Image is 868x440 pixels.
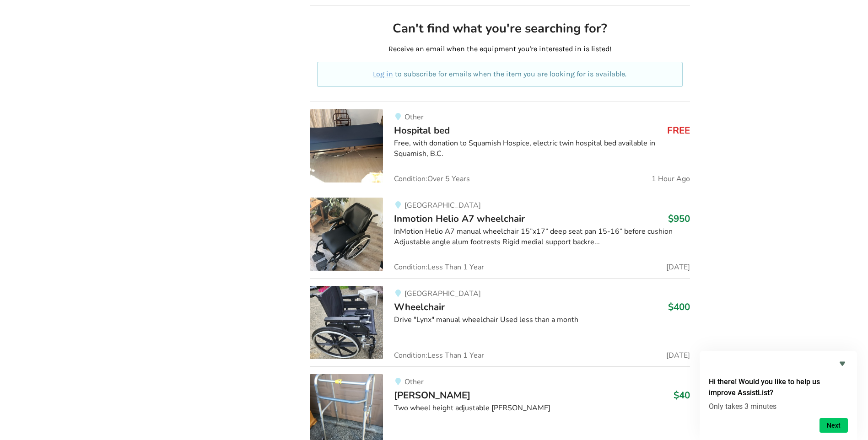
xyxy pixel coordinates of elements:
[667,124,690,136] h3: FREE
[394,138,690,159] div: Free, with donation to Squamish Hospice, electric twin hospital bed available in Squamish, B.C.
[837,358,848,369] button: Hide survey
[394,175,470,182] span: Condition: Over 5 Years
[394,389,470,402] span: [PERSON_NAME]
[394,124,450,137] span: Hospital bed
[394,212,525,225] span: Inmotion Helio A7 wheelchair
[394,300,445,313] span: Wheelchair
[394,403,690,413] div: Two wheel height adjustable [PERSON_NAME]
[394,315,690,325] div: Drive "Lynx" manual wheelchair Used less than a month
[404,112,424,122] span: Other
[317,44,683,54] p: Receive an email when the equipment you're interested in is listed!
[404,289,481,299] span: [GEOGRAPHIC_DATA]
[310,286,383,359] img: mobility-wheelchair
[328,69,672,80] p: to subscribe for emails when the item you are looking for is available.
[709,402,848,411] p: Only takes 3 minutes
[666,352,690,359] span: [DATE]
[394,352,484,359] span: Condition: Less Than 1 Year
[310,102,690,190] a: bedroom equipment-hospital bedOtherHospital bedFREEFree, with donation to Squamish Hospice, elect...
[666,263,690,271] span: [DATE]
[394,226,690,247] div: InMotion Helio A7 manual wheelchair 15”x17” deep seat pan 15-16” before cushion Adjustable angle ...
[668,213,690,225] h3: $950
[310,109,383,182] img: bedroom equipment-hospital bed
[668,301,690,313] h3: $400
[674,389,690,401] h3: $40
[404,377,424,387] span: Other
[317,21,683,37] h2: Can't find what you're searching for?
[373,70,393,78] a: Log in
[652,175,690,182] span: 1 Hour Ago
[709,358,848,433] div: Hi there! Would you like to help us improve AssistList?
[404,200,481,210] span: [GEOGRAPHIC_DATA]
[819,418,848,433] button: Next question
[310,278,690,366] a: mobility-wheelchair [GEOGRAPHIC_DATA]Wheelchair$400Drive "Lynx" manual wheelchair Used less than ...
[310,190,690,278] a: mobility-inmotion helio a7 wheelchair[GEOGRAPHIC_DATA]Inmotion Helio A7 wheelchair$950InMotion He...
[310,198,383,271] img: mobility-inmotion helio a7 wheelchair
[709,376,848,398] h2: Hi there! Would you like to help us improve AssistList?
[394,263,484,271] span: Condition: Less Than 1 Year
